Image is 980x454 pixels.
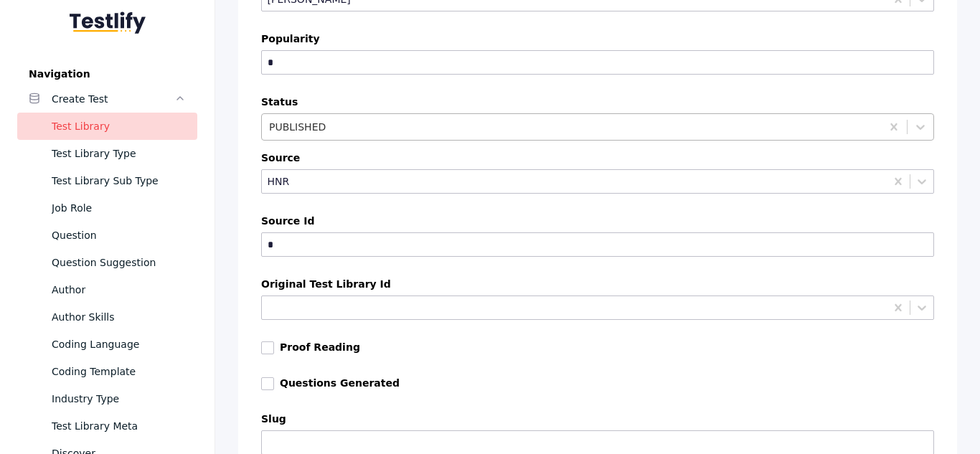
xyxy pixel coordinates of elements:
label: Source [261,152,934,164]
label: Proof Reading [280,341,360,353]
a: Test Library Type [17,140,197,167]
a: Question Suggestion [17,249,197,276]
label: Original Test Library Id [261,278,934,290]
a: Author [17,276,197,303]
a: Question [17,222,197,249]
a: Industry Type [17,385,197,412]
div: Job Role [52,199,186,217]
div: Test Library Type [52,145,186,162]
a: Test Library [17,113,197,140]
a: Test Library Sub Type [17,167,197,194]
label: Popularity [261,33,934,44]
div: Question [52,227,186,244]
a: Test Library Meta [17,412,197,440]
label: Source Id [261,215,934,227]
div: Test Library Meta [52,417,186,435]
label: Navigation [17,68,197,80]
a: Coding Language [17,331,197,358]
label: Slug [261,413,934,425]
label: Questions Generated [280,377,400,389]
label: Status [261,96,934,108]
div: Coding Language [52,336,186,353]
div: Coding Template [52,363,186,380]
div: Create Test [52,90,174,108]
div: Author [52,281,186,298]
a: Job Role [17,194,197,222]
div: Test Library Sub Type [52,172,186,189]
img: Testlify - Backoffice [70,11,146,34]
a: Coding Template [17,358,197,385]
div: Author Skills [52,308,186,326]
div: Test Library [52,118,186,135]
div: Question Suggestion [52,254,186,271]
a: Author Skills [17,303,197,331]
div: Industry Type [52,390,186,407]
